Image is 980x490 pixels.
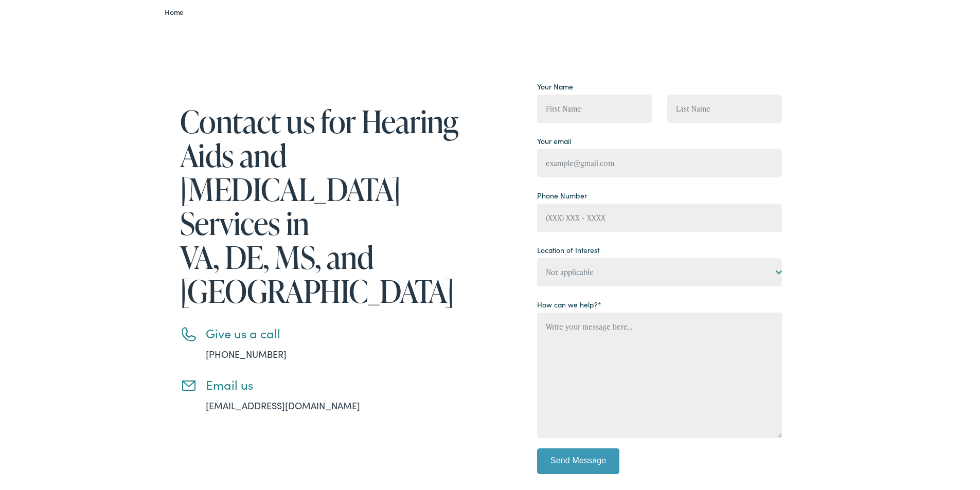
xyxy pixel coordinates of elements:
[537,93,652,121] input: First Name
[206,324,468,339] h3: Give us a call
[206,346,287,358] a: [PHONE_NUMBER]
[667,93,782,121] input: Last Name
[165,5,189,15] a: Home
[206,397,360,410] a: [EMAIL_ADDRESS][DOMAIN_NAME]
[537,188,587,199] label: Phone Number
[537,297,601,308] label: How can we help?
[537,77,782,480] form: Contact form
[206,375,468,390] h3: Email us
[537,147,782,175] input: example@gmail.com
[537,446,619,472] input: Send Message
[537,134,571,144] label: Your email
[180,102,468,306] h1: Contact us for Hearing Aids and [MEDICAL_DATA] Services in VA, DE, MS, and [GEOGRAPHIC_DATA]
[537,202,782,230] input: (XXX) XXX - XXXX
[537,243,599,253] label: Location of Interest
[537,79,573,90] label: Your Name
